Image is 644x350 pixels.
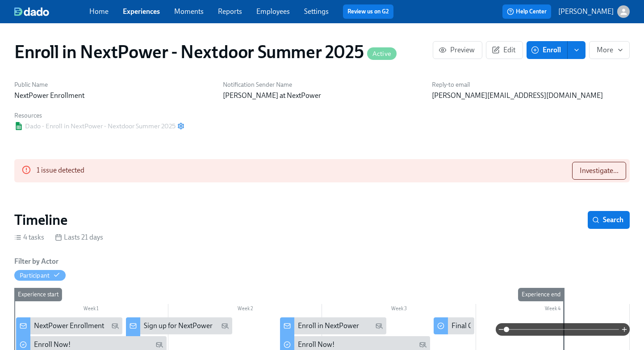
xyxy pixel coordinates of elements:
img: dado [14,7,49,16]
svg: Personal Email [222,322,229,329]
a: Reports [218,7,242,16]
div: Sign up for NextPower [144,321,213,331]
p: [PERSON_NAME] at NextPower [223,91,421,101]
span: Active [367,51,397,57]
div: NextPower Enrollment [34,321,104,331]
button: Investigate... [572,162,626,180]
div: 4 tasks [14,232,44,242]
p: [PERSON_NAME] [558,7,614,17]
div: Week 1 [14,304,168,316]
span: Search [594,215,623,224]
a: Review us on G2 [347,7,389,16]
button: [PERSON_NAME] [558,5,630,18]
h2: Timeline [14,211,67,229]
a: Moments [174,7,204,16]
button: Search [588,211,630,229]
button: Preview [433,41,482,59]
div: Enroll in NextPower [298,321,359,331]
span: Preview [440,46,475,55]
h6: Public Name [14,80,212,89]
button: enroll [568,41,585,59]
a: dado [14,7,89,16]
div: Week 3 [322,304,476,316]
div: Experience end [518,288,564,301]
button: Help Center [502,4,551,19]
svg: Personal Email [112,322,119,329]
button: Participant [14,270,66,281]
span: Enroll [533,46,561,55]
button: More [589,41,630,59]
div: Enroll in NextPower [280,317,386,334]
div: Week 4 [476,304,630,316]
button: Enroll [527,41,568,59]
p: NextPower Enrollment [14,91,212,101]
span: Help Center [507,7,547,16]
div: NextPower Enrollment [16,317,122,334]
h1: Enroll in NextPower - Nextdoor Summer 2025 [14,41,397,63]
span: More [597,46,622,55]
a: Employees [256,7,290,16]
div: Enroll Now! [298,340,335,350]
svg: Personal Email [376,322,383,329]
span: Edit [493,46,515,55]
a: Settings [304,7,329,16]
div: Final Opportunity to Enroll in NextPower [434,317,474,334]
svg: Personal Email [156,341,163,348]
span: Investigate... [580,166,619,175]
h6: Filter by Actor [14,257,59,266]
svg: Personal Email [419,341,427,348]
a: Home [89,7,109,16]
div: Lasts 21 days [55,232,103,242]
div: Hide Participant [20,271,50,280]
div: Final Opportunity to Enroll in NextPower [452,321,576,331]
h6: Notification Sender Name [223,80,421,89]
h6: Reply-to email [432,80,630,89]
p: [PERSON_NAME][EMAIL_ADDRESS][DOMAIN_NAME] [432,91,630,101]
div: Week 2 [168,304,322,316]
div: Experience start [14,288,62,301]
button: Edit [486,41,523,59]
div: Sign up for NextPower [126,317,232,334]
div: Enroll Now! [34,340,71,350]
button: Review us on G2 [343,4,393,19]
div: 1 issue detected [37,162,84,180]
h6: Resources [14,111,184,120]
a: Experiences [123,7,160,16]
